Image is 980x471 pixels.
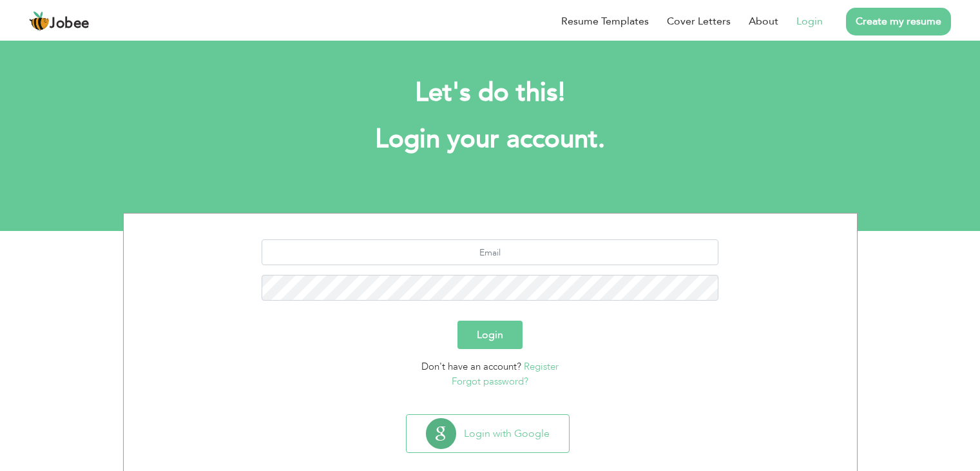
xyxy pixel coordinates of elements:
[452,375,528,388] a: Forgot password?
[29,11,50,32] img: jobee.io
[50,17,90,31] span: Jobee
[561,14,649,29] a: Resume Templates
[421,360,521,373] span: Don't have an account?
[29,11,90,32] a: Jobee
[142,76,838,110] h2: Let's do this!
[796,14,823,29] a: Login
[749,14,778,29] a: About
[524,360,559,373] a: Register
[667,14,731,29] a: Cover Letters
[846,8,951,35] a: Create my resume
[262,239,718,265] input: Email
[142,123,838,156] h1: Login your account.
[407,415,569,452] button: Login with Google
[457,321,523,349] button: Login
